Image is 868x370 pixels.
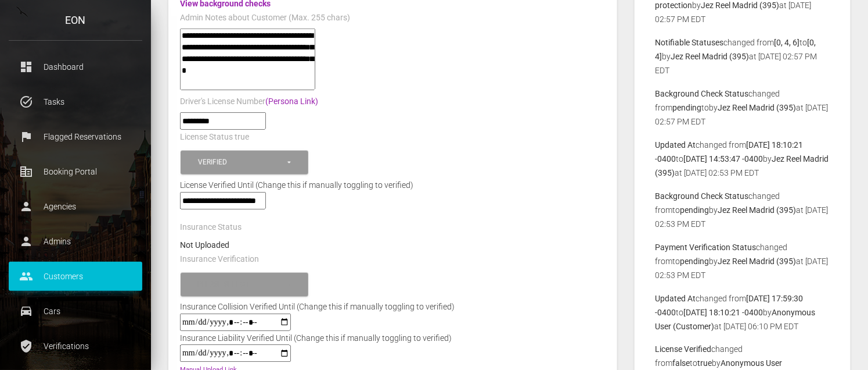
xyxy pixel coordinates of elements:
[718,103,796,112] b: Jez Reel Madrid (395)
[171,300,463,314] div: Insurance Collision Verified Until (Change this if manually toggling to verified)
[701,1,779,10] b: Jez Reel Madrid (395)
[655,140,696,150] b: Updated At
[17,93,134,111] p: Tasks
[655,345,711,354] b: License Verified
[17,268,134,285] p: Customers
[672,359,690,368] b: false
[180,254,259,265] label: Insurance Verification
[718,205,796,215] b: Jez Reel Madrid (395)
[17,163,134,180] p: Booking Portal
[9,52,142,81] a: dashboard Dashboard
[17,233,134,250] p: Admins
[718,257,796,266] b: Jez Reel Madrid (395)
[180,96,318,108] label: Driver's License Number
[171,178,614,192] div: License Verified Until (Change this if manually toggling to verified)
[655,38,723,47] b: Notifiable Statuses
[655,87,830,129] p: changed from to by at [DATE] 02:57 PM EDT
[680,205,709,215] b: pending
[9,262,142,291] a: people Customers
[17,337,134,355] p: Verifications
[655,191,748,201] b: Background Check Status
[17,303,134,320] p: Cars
[683,154,763,163] b: [DATE] 14:53:47 -0400
[265,97,318,106] a: (Persona Link)
[9,297,142,326] a: drive_eta Cars
[9,87,142,116] a: task_alt Tasks
[774,38,799,47] b: [0, 4, 6]
[697,359,712,368] b: true
[655,291,830,333] p: changed from to by at [DATE] 06:10 PM EDT
[672,103,701,112] b: pending
[655,89,748,98] b: Background Check Status
[17,198,134,215] p: Agencies
[655,294,696,303] b: Updated At
[671,52,749,61] b: Jez Reel Madrid (395)
[17,128,134,145] p: Flagged Reservations
[680,257,709,266] b: pending
[655,189,830,231] p: changed from to by at [DATE] 02:53 PM EDT
[180,222,242,233] label: Insurance Status
[9,332,142,361] a: verified_user Verifications
[9,122,142,151] a: flag Flagged Reservations
[683,308,763,317] b: [DATE] 18:10:21 -0400
[180,12,350,24] label: Admin Notes about Customer (Max. 255 chars)
[198,158,286,168] div: Verified
[180,131,249,143] label: License Status true
[171,331,460,345] div: Insurance Liability Verified Until (Change this if manually toggling to verified)
[655,35,830,77] p: changed from to by at [DATE] 02:57 PM EDT
[180,240,229,250] strong: Not Uploaded
[655,138,830,180] p: changed from to by at [DATE] 02:53 PM EDT
[9,227,142,256] a: person Admins
[9,157,142,186] a: corporate_fare Booking Portal
[9,192,142,221] a: person Agencies
[181,273,308,297] button: Please select
[198,280,286,290] div: Please select
[655,243,756,252] b: Payment Verification Status
[17,58,134,76] p: Dashboard
[181,151,308,175] button: Verified
[655,240,830,282] p: changed from to by at [DATE] 02:53 PM EDT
